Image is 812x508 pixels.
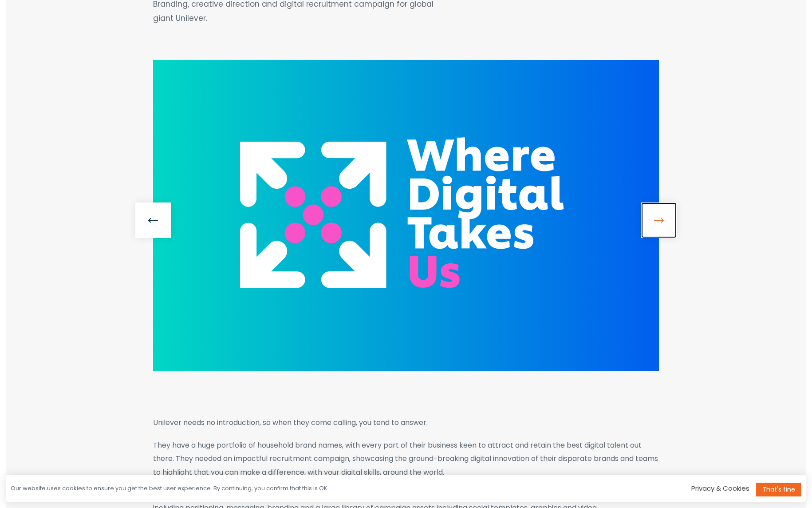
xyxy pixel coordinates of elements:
[153,416,659,429] p: Unilever needs no introduction, so when they come calling, you tend to answer.
[153,60,659,371] img: Unilever Where Digital Takes Us - branding
[691,484,749,493] a: Privacy & Cookies
[153,439,659,479] p: They have a huge portfolio of household brand names, with every part of their business keen to at...
[756,483,801,496] a: That's fine
[11,484,329,493] div: Our website uses cookies to ensure you get the best user experience. By continuing, you confirm t...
